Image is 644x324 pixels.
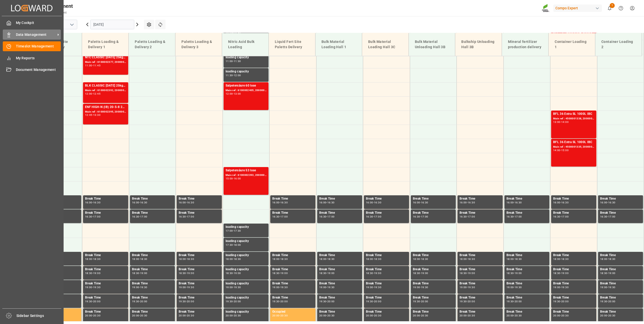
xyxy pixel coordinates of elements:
div: NTC CLASSIC [DATE] 25kg (x40) DE,EN,PL [85,55,126,60]
div: 16:30 [460,215,467,218]
div: 18:00 [85,258,92,260]
div: 16:30 [85,215,92,218]
div: Main ref : 4500001335, 2000000113 [553,145,594,149]
div: Break Time [413,196,454,201]
div: - [280,215,280,218]
div: 16:00 [272,201,280,204]
div: 16:30 [515,201,522,204]
div: Break Time [460,267,501,272]
div: 19:00 [374,272,381,274]
div: - [560,121,561,123]
div: 16:30 [366,215,373,218]
div: - [514,258,514,260]
div: 19:00 [179,286,186,288]
div: Break Time [366,210,407,215]
div: 17:00 [140,215,147,218]
div: 19:30 [374,286,381,288]
div: 16:30 [413,215,420,218]
div: 18:30 [561,258,569,260]
div: - [139,201,140,204]
div: 16:00 [506,201,514,204]
div: - [420,272,421,274]
div: Compo Expert [553,5,602,12]
div: Bulk Material Loading Hall 1 [319,37,358,52]
div: Bulkship Unloading Hall 3B [459,37,498,52]
div: 18:30 [374,258,381,260]
div: - [607,215,608,218]
div: 16:00 [132,201,139,204]
div: 18:30 [506,272,514,274]
div: 19:00 [226,286,233,288]
div: 16:30 [140,201,147,204]
div: loading capacity [226,69,267,74]
div: Salpetersäure 60 lose [226,83,267,88]
div: Paletts Loading & Delivery 3 [179,37,218,52]
div: Break Time [600,267,641,272]
div: - [233,74,233,76]
div: 14:00 [553,149,560,151]
div: 18:00 [319,258,327,260]
div: - [607,258,608,260]
div: 16:30 [187,201,194,204]
div: 18:00 [179,258,186,260]
div: - [560,201,561,204]
div: Break Time [553,281,594,286]
div: 19:00 [421,272,428,274]
div: 16:00 [85,201,92,204]
div: Break Time [85,267,126,272]
div: 18:30 [187,258,194,260]
div: - [139,215,140,218]
div: Break Time [85,196,126,201]
span: My Reports [16,56,61,61]
div: loading capacity [226,281,267,286]
div: Main ref : 6100002393, 2000002002 [226,173,267,177]
div: 19:30 [327,286,335,288]
div: 13:00 [234,93,241,95]
div: 16:30 [374,201,381,204]
div: 18:30 [413,272,420,274]
div: 18:30 [179,272,186,274]
div: 16:00 [600,201,607,204]
div: 18:30 [93,258,100,260]
div: 18:30 [280,258,288,260]
div: 19:00 [327,272,335,274]
div: loading capacity [226,55,267,60]
div: Break Time [600,210,641,215]
div: Container Loading 2 [599,37,638,52]
div: 16:30 [506,215,514,218]
div: - [92,272,93,274]
div: Break Time [413,267,454,272]
div: Main ref : 6100002392, 2000001996 [85,88,126,93]
div: - [467,201,468,204]
div: 12:45 [85,114,92,116]
div: BFL 36 Extra SL 1000L IBC [553,112,594,117]
img: Screenshot%202023-09-29%20at%2010.02.21.png_1712312052.png [542,4,550,13]
div: 16:30 [600,215,607,218]
div: 19:30 [187,286,194,288]
div: 17:00 [468,215,475,218]
div: 16:30 [319,215,327,218]
div: 16:30 [421,201,428,204]
div: 17:00 [187,215,194,218]
div: - [420,286,421,288]
div: 18:30 [140,258,147,260]
div: Break Time [319,267,360,272]
div: 19:00 [366,286,373,288]
button: Compo Expert [553,3,604,13]
div: - [514,201,514,204]
div: 14:00 [561,121,569,123]
div: 17:00 [561,215,569,218]
div: 16:30 [179,215,186,218]
div: Break Time [366,253,407,258]
a: Document Management [3,65,61,75]
div: 19:30 [234,286,241,288]
div: 19:00 [280,272,288,274]
div: - [326,215,327,218]
div: 18:30 [468,258,475,260]
div: - [560,272,561,274]
div: - [186,272,187,274]
div: 19:00 [608,272,615,274]
div: 16:30 [272,215,280,218]
div: 12:00 [234,74,241,76]
div: Break Time [179,267,220,272]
